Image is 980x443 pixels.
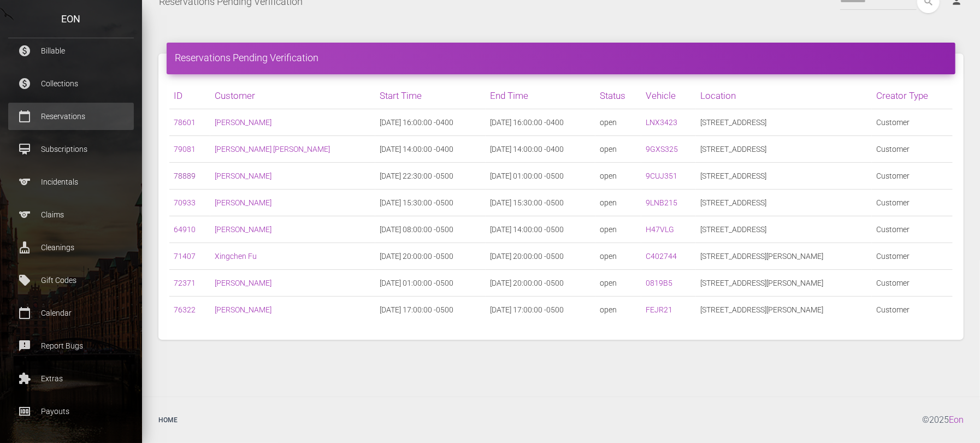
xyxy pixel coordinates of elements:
[174,198,196,207] a: 70933
[646,252,677,261] a: C402744
[646,172,677,180] a: 9CUJ351
[486,136,595,163] td: [DATE] 14:00:00 -0400
[922,405,972,435] div: © 2025
[215,198,271,207] a: [PERSON_NAME]
[16,75,126,92] p: Collections
[696,243,871,270] td: [STREET_ADDRESS][PERSON_NAME]
[16,272,126,288] p: Gift Codes
[872,297,953,323] td: Customer
[174,172,196,180] a: 78889
[595,109,641,136] td: open
[486,270,595,297] td: [DATE] 20:00:00 -0500
[595,297,641,323] td: open
[872,163,953,190] td: Customer
[174,118,196,127] a: 78601
[375,190,485,216] td: [DATE] 15:30:00 -0500
[949,415,964,425] a: Eon
[16,108,126,125] p: Reservations
[175,51,947,64] h4: Reservations Pending Verification
[215,145,330,153] a: [PERSON_NAME] [PERSON_NAME]
[215,305,271,314] a: [PERSON_NAME]
[486,297,595,323] td: [DATE] 17:00:00 -0500
[174,145,196,153] a: 79081
[215,118,271,127] a: [PERSON_NAME]
[150,405,186,435] a: Home
[486,190,595,216] td: [DATE] 15:30:00 -0500
[872,109,953,136] td: Customer
[595,216,641,243] td: open
[16,206,126,223] p: Claims
[872,216,953,243] td: Customer
[169,82,210,109] th: ID
[595,190,641,216] td: open
[174,305,196,314] a: 76322
[8,70,134,97] a: paid Collections
[696,216,871,243] td: [STREET_ADDRESS]
[486,109,595,136] td: [DATE] 16:00:00 -0400
[486,82,595,109] th: End Time
[16,338,126,354] p: Report Bugs
[595,270,641,297] td: open
[872,270,953,297] td: Customer
[696,297,871,323] td: [STREET_ADDRESS][PERSON_NAME]
[16,305,126,321] p: Calendar
[16,141,126,157] p: Subscriptions
[375,82,485,109] th: Start Time
[872,190,953,216] td: Customer
[215,225,271,234] a: [PERSON_NAME]
[696,190,871,216] td: [STREET_ADDRESS]
[16,403,126,420] p: Payouts
[16,239,126,256] p: Cleanings
[595,163,641,190] td: open
[872,136,953,163] td: Customer
[696,270,871,297] td: [STREET_ADDRESS][PERSON_NAME]
[16,43,126,59] p: Billable
[8,168,134,196] a: sports Incidentals
[8,365,134,392] a: extension Extras
[16,174,126,190] p: Incidentals
[8,103,134,130] a: calendar_today Reservations
[872,243,953,270] td: Customer
[486,243,595,270] td: [DATE] 20:00:00 -0500
[486,216,595,243] td: [DATE] 14:00:00 -0500
[8,135,134,163] a: card_membership Subscriptions
[8,37,134,64] a: paid Billable
[8,299,134,327] a: calendar_today Calendar
[8,201,134,228] a: sports Claims
[375,297,485,323] td: [DATE] 17:00:00 -0500
[375,270,485,297] td: [DATE] 01:00:00 -0500
[641,82,696,109] th: Vehicle
[595,136,641,163] td: open
[215,252,257,261] a: Xingchen Fu
[696,82,871,109] th: Location
[646,305,672,314] a: FEJR21
[375,243,485,270] td: [DATE] 20:00:00 -0500
[646,225,674,234] a: H47VLG
[215,172,271,180] a: [PERSON_NAME]
[486,163,595,190] td: [DATE] 01:00:00 -0500
[696,163,871,190] td: [STREET_ADDRESS]
[646,118,677,127] a: LNX3423
[595,243,641,270] td: open
[174,252,196,261] a: 71407
[8,398,134,425] a: money Payouts
[595,82,641,109] th: Status
[375,216,485,243] td: [DATE] 08:00:00 -0500
[174,279,196,287] a: 72371
[8,332,134,359] a: feedback Report Bugs
[696,109,871,136] td: [STREET_ADDRESS]
[8,234,134,261] a: cleaning_services Cleanings
[215,279,271,287] a: [PERSON_NAME]
[646,279,672,287] a: 0819B5
[872,82,953,109] th: Creator Type
[375,136,485,163] td: [DATE] 14:00:00 -0400
[16,370,126,387] p: Extras
[210,82,376,109] th: Customer
[8,267,134,294] a: local_offer Gift Codes
[646,145,678,153] a: 9GXS325
[174,225,196,234] a: 64910
[696,136,871,163] td: [STREET_ADDRESS]
[375,163,485,190] td: [DATE] 22:30:00 -0500
[375,109,485,136] td: [DATE] 16:00:00 -0400
[646,198,677,207] a: 9LNB215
